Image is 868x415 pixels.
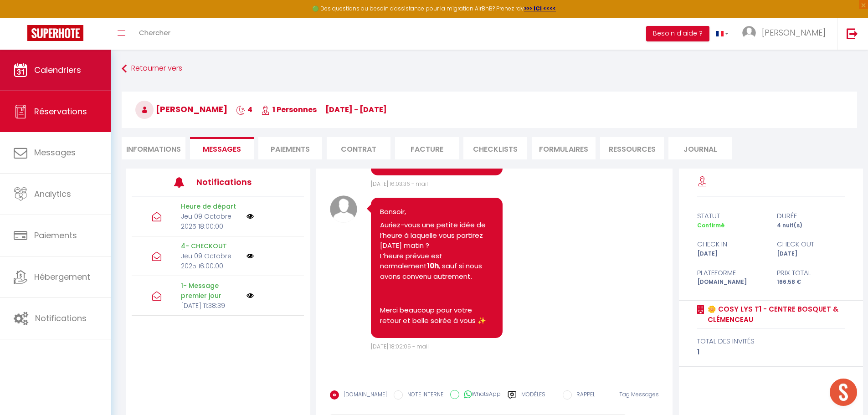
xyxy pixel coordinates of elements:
p: [DATE] 11:38:39 [181,301,241,311]
span: [PERSON_NAME] [762,27,826,38]
div: total des invités [697,336,845,347]
label: WhatsApp [459,390,501,400]
a: ... [PERSON_NAME] [735,18,837,50]
p: 1- Message premier jour [181,281,241,301]
span: 4 [236,104,252,115]
p: 4- CHECKOUT [181,241,241,251]
div: check in [691,239,771,250]
a: >>> ICI <<<< [524,5,556,12]
p: Auriez-vous une petite idée de l’heure à laquelle vous partirez [DATE] matin ? L’heure prévue est... [380,220,493,282]
li: Paiements [258,137,322,159]
div: statut [691,210,771,221]
div: 1 [697,347,845,358]
span: Notifications [35,313,87,324]
div: [DATE] [691,250,771,258]
span: Tag Messages [619,390,659,398]
span: 1 Personnes [261,104,317,115]
li: FORMULAIRES [532,137,596,159]
img: NO IMAGE [247,252,254,260]
li: Journal [668,137,732,159]
li: Ressources [600,137,664,159]
span: Hébergement [34,271,90,282]
img: NO IMAGE [247,213,254,220]
div: check out [771,239,851,250]
label: RAPPEL [572,390,595,400]
div: 166.58 € [771,278,851,287]
div: [DATE] [771,250,851,258]
span: Messages [203,144,241,154]
p: Jeu 09 Octobre 2025 18:00:00 [181,211,241,231]
img: NO IMAGE [247,292,254,299]
li: CHECKLISTS [463,137,527,159]
strong: 10h [427,261,439,271]
img: avatar.png [330,195,357,223]
a: Retourner vers [122,61,857,77]
span: Réservations [34,106,87,117]
p: Bonsoir, [380,207,493,217]
span: [DATE] 16:03:36 - mail [371,180,428,188]
span: Chercher [139,28,170,37]
div: [DOMAIN_NAME] [691,278,771,287]
p: Merci beaucoup pour votre retour et belle soirée à vous ✨ [380,305,493,326]
div: Prix total [771,267,851,278]
img: logout [847,28,858,39]
span: Confirmé [697,221,724,229]
li: Facture [395,137,459,159]
a: 🌼 Cosy Lys T1 - Centre Bosquet & Clémenceau [704,304,845,325]
span: Paiements [34,230,77,241]
label: Modèles [521,390,545,406]
h3: Notifications [196,172,268,192]
span: [DATE] - [DATE] [325,104,387,115]
p: Heure de départ [181,201,241,211]
label: NOTE INTERNE [403,390,443,400]
label: [DOMAIN_NAME] [339,390,387,400]
span: Calendriers [34,64,81,76]
img: Super Booking [27,25,83,41]
div: durée [771,210,851,221]
span: Messages [34,147,76,158]
button: Besoin d'aide ? [646,26,709,41]
span: Analytics [34,188,71,200]
span: [DATE] 18:02:05 - mail [371,343,429,350]
p: Jeu 09 Octobre 2025 16:00:00 [181,251,241,271]
div: Ouvrir le chat [830,379,857,406]
a: Chercher [132,18,177,50]
div: Plateforme [691,267,771,278]
li: Informations [122,137,185,159]
li: Contrat [327,137,390,159]
img: ... [742,26,756,40]
div: 4 nuit(s) [771,221,851,230]
span: [PERSON_NAME] [135,103,227,115]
